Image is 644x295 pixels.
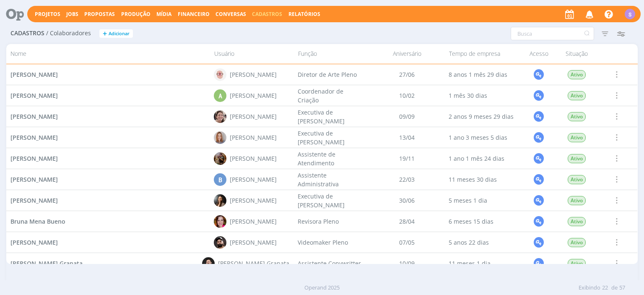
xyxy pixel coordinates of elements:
[445,106,520,127] div: 2 anos 9 meses 29 dias
[288,10,320,18] a: Relatórios
[10,196,58,204] span: [PERSON_NAME]
[109,31,130,37] span: Adicionar
[216,10,246,18] a: Conversas
[178,10,210,18] span: Financeiro
[230,175,277,184] div: [PERSON_NAME]
[294,169,369,190] div: Assistente Administrativa
[445,169,520,190] div: 11 meses 30 dias
[32,11,63,18] button: Projetos
[625,9,635,19] div: S
[10,238,58,246] span: [PERSON_NAME]
[568,133,586,142] span: Ativo
[568,175,586,184] span: Ativo
[10,154,58,162] span: [PERSON_NAME]
[294,148,369,169] div: Assistente de Atendimento
[210,47,294,61] div: Usuário
[10,259,83,268] a: [PERSON_NAME] Granata
[10,91,58,100] a: [PERSON_NAME]
[66,10,78,18] a: Jobs
[230,112,277,121] div: [PERSON_NAME]
[249,11,285,18] button: Cadastros
[445,47,520,61] div: Tempo de empresa
[568,154,586,163] span: Ativo
[252,10,282,18] span: Cadastros
[230,91,277,100] div: [PERSON_NAME]
[445,253,520,274] div: 11 meses 1 dia
[619,284,625,292] span: 57
[294,190,369,211] div: Executiva de [PERSON_NAME]
[203,257,215,270] img: B
[230,196,277,205] div: [PERSON_NAME]
[294,127,369,148] div: Executiva de [PERSON_NAME]
[624,7,636,21] button: S
[10,70,58,79] a: [PERSON_NAME]
[214,236,227,249] img: B
[35,10,60,18] a: Projetos
[230,154,277,163] div: [PERSON_NAME]
[294,232,369,253] div: Videomaker Pleno
[214,215,227,228] img: B
[218,259,290,268] div: [PERSON_NAME] Granata
[121,10,151,18] a: Produção
[10,238,58,247] a: [PERSON_NAME]
[230,238,277,247] div: [PERSON_NAME]
[445,190,520,211] div: 5 meses 1 dia
[579,284,600,292] span: Exibindo
[214,68,227,81] img: A
[10,112,58,120] span: [PERSON_NAME]
[82,11,117,18] button: Propostas
[10,175,58,184] a: [PERSON_NAME]
[568,196,586,205] span: Ativo
[445,232,520,253] div: 5 anos 22 dias
[64,11,81,18] button: Jobs
[294,253,369,274] div: Assistente Copywritter
[568,91,586,100] span: Ativo
[511,27,594,40] input: Busca
[213,11,249,18] button: Conversas
[10,133,58,141] span: [PERSON_NAME]
[294,106,369,127] div: Executiva de [PERSON_NAME]
[119,11,153,18] button: Produção
[445,211,520,232] div: 6 meses 15 dias
[103,29,107,38] span: +
[10,154,58,163] a: [PERSON_NAME]
[369,106,445,127] div: 09/09
[520,47,558,61] div: Acesso
[99,29,133,38] button: +Adicionar
[369,211,445,232] div: 28/04
[369,253,445,274] div: 10/09
[611,284,618,292] span: de
[214,131,227,144] img: A
[568,70,586,79] span: Ativo
[84,10,115,18] span: Propostas
[46,30,91,37] span: / Colaboradores
[10,112,58,121] a: [PERSON_NAME]
[369,232,445,253] div: 07/05
[154,11,174,18] button: Mídia
[214,110,227,123] img: A
[445,64,520,85] div: 8 anos 1 mês 29 dias
[369,148,445,169] div: 19/11
[369,127,445,148] div: 13/04
[214,194,227,207] img: B
[369,64,445,85] div: 27/06
[230,217,277,226] div: [PERSON_NAME]
[445,148,520,169] div: 1 ano 1 mês 24 dias
[10,70,58,78] span: [PERSON_NAME]
[294,211,369,232] div: Revisora Pleno
[10,30,44,37] span: Cadastros
[214,89,227,102] div: A
[568,112,586,121] span: Ativo
[568,217,586,226] span: Ativo
[369,190,445,211] div: 30/06
[445,85,520,106] div: 1 mês 30 dias
[558,47,596,61] div: Situação
[10,217,65,226] a: Bruna Mena Bueno
[568,259,586,268] span: Ativo
[445,127,520,148] div: 1 ano 3 meses 5 dias
[230,70,277,79] div: [PERSON_NAME]
[602,284,608,292] span: 22
[10,91,58,99] span: [PERSON_NAME]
